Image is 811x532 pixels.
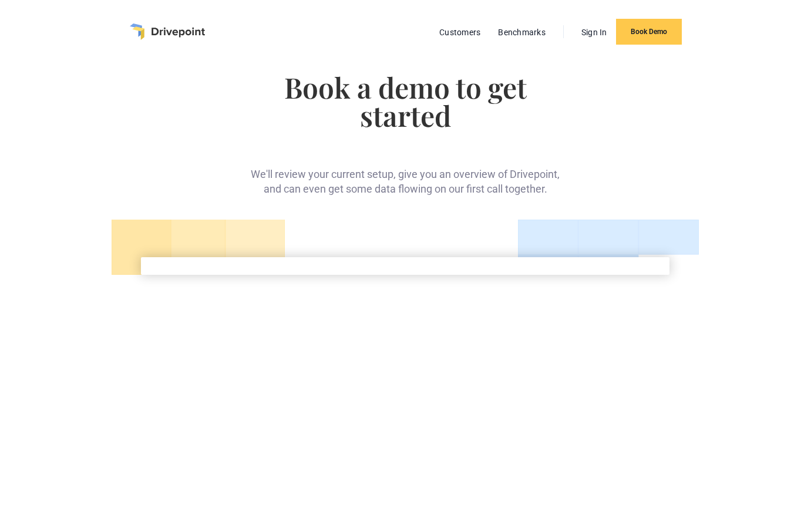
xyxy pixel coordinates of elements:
[248,148,563,196] div: We'll review your current setup, give you an overview of Drivepoint, and can even get some data f...
[248,73,563,129] h1: Book a demo to get started
[576,25,613,40] a: Sign In
[492,25,551,40] a: Benchmarks
[616,19,682,45] a: Book Demo
[433,25,486,40] a: Customers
